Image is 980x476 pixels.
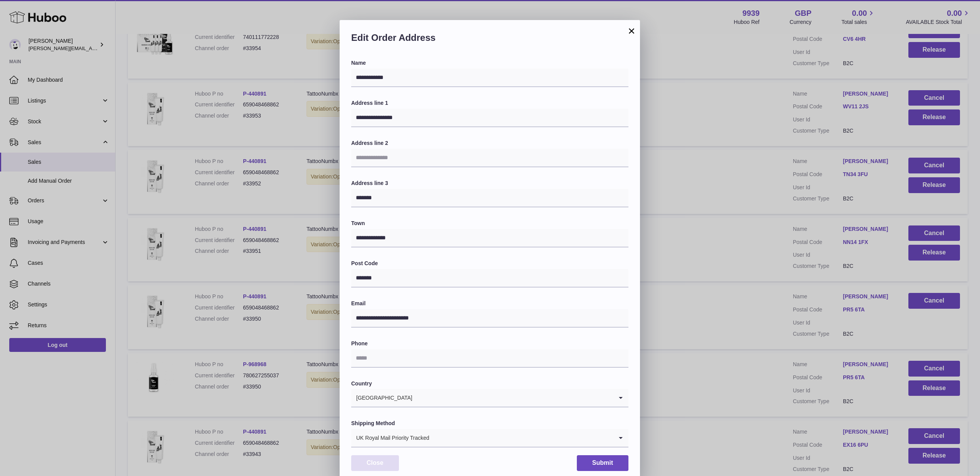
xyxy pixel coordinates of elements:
div: Search for option [351,389,628,407]
button: Submit [577,455,628,471]
label: Address line 1 [351,99,628,107]
input: Search for option [413,389,613,407]
label: Post Code [351,260,628,267]
label: Shipping Method [351,420,628,427]
h2: Edit Order Address [351,32,628,48]
div: Search for option [351,429,628,447]
label: Name [351,59,628,67]
button: Close [351,455,399,471]
button: × [627,26,636,35]
label: Country [351,380,628,387]
span: UK Royal Mail Priority Tracked [351,429,430,447]
label: Address line 2 [351,140,628,147]
label: Address line 3 [351,180,628,187]
input: Search for option [430,429,613,447]
label: Email [351,300,628,307]
label: Phone [351,340,628,347]
span: [GEOGRAPHIC_DATA] [351,389,413,407]
label: Town [351,220,628,227]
